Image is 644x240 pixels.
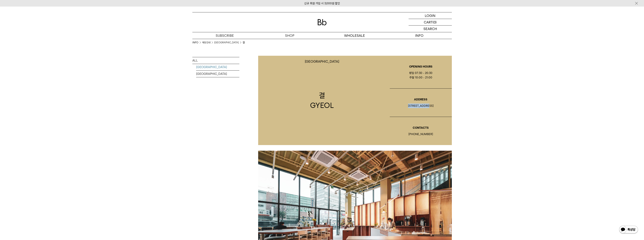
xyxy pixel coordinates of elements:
[202,41,210,44] a: 매장안내
[390,97,452,102] p: ADDRESS
[619,225,638,234] img: 카카오톡 채널 1:1 채팅 버튼
[390,71,452,80] div: 평일 07:30 - 20:30 주말 10:00 - 21:00
[318,19,327,25] img: 로고
[192,32,257,39] a: SUBSCRIBE
[423,26,437,32] p: SEARCH
[390,132,452,136] div: [PHONE_NUMBER]
[322,32,387,39] p: WHOLESALE
[390,126,452,130] p: CONTACTS
[196,64,239,70] a: [GEOGRAPHIC_DATA]
[387,32,452,39] p: INFO
[433,19,437,25] p: (0)
[409,12,452,19] a: LOGIN
[424,19,433,25] p: CART
[214,41,239,44] a: [GEOGRAPHIC_DATA]
[390,64,452,69] p: OPENING HOURS
[425,12,435,19] p: LOGIN
[243,41,245,44] li: 결
[409,19,452,26] a: CART (0)
[192,57,239,64] a: ALL
[304,2,340,5] a: 신규 회원 가입 시 3,000원 할인
[192,41,202,44] li: INFO
[305,59,339,63] p: [GEOGRAPHIC_DATA]
[310,90,334,100] p: 결
[310,100,334,110] p: GYEOL
[257,32,322,39] a: SHOP
[196,71,239,77] a: [GEOGRAPHIC_DATA]
[390,104,452,108] div: [STREET_ADDRESS]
